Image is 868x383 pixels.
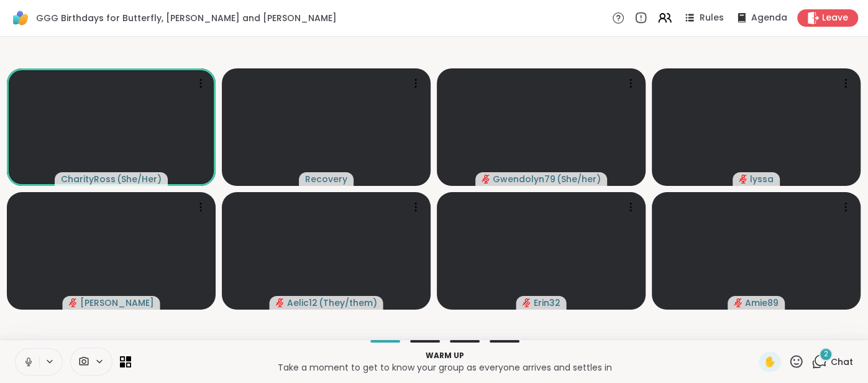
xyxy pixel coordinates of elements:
img: ShareWell Logomark [10,7,31,29]
span: ( They/them ) [319,297,377,309]
span: Aelic12 [287,297,318,309]
span: Recovery [305,173,347,185]
span: Gwendolyn79 [493,173,555,185]
span: ( She/Her ) [117,173,162,185]
span: Leave [822,12,848,24]
span: Rules [700,12,724,24]
span: ( She/her ) [557,173,601,185]
span: lyssa [750,173,774,185]
span: audio-muted [69,298,78,307]
span: Agenda [751,12,787,24]
span: audio-muted [734,298,742,307]
span: ✋ [764,354,776,369]
p: Warm up [139,350,751,361]
span: audio-muted [276,298,285,307]
span: Erin32 [534,297,560,309]
span: audio-muted [739,175,747,183]
span: Amie89 [745,297,779,309]
span: CharityRoss [61,173,116,185]
span: GGG Birthdays for Butterfly, [PERSON_NAME] and [PERSON_NAME] [36,12,337,24]
span: audio-muted [523,298,531,307]
span: Chat [831,356,853,368]
span: 2 [824,349,828,359]
p: Take a moment to get to know your group as everyone arrives and settles in [139,361,751,374]
span: [PERSON_NAME] [80,297,154,309]
span: audio-muted [482,175,490,183]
